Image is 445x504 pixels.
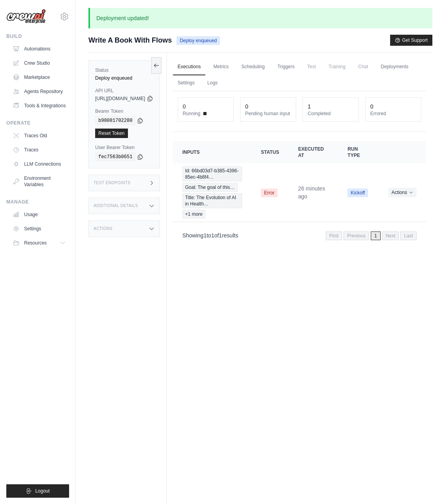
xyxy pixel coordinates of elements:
p: Deployment updated! [88,8,432,28]
th: Inputs [173,141,252,163]
span: Kickoff [347,189,368,197]
div: Deploy enqueued [95,75,153,81]
code: b98081702280 [95,116,135,125]
h3: Additional Details [94,203,138,208]
span: Training is not available until the deployment is complete [324,59,350,75]
nav: Pagination [173,225,426,245]
a: Logs [203,75,222,91]
span: Test [302,59,321,75]
span: [URL][DOMAIN_NAME] [95,95,145,102]
h3: Test Endpoints [94,181,131,185]
th: Status [252,141,289,163]
div: Manage [6,199,69,205]
span: Title: The Evolution of AI in Health… [182,193,242,208]
div: 0 [245,103,248,110]
button: Actions for execution [389,188,417,197]
a: Automations [9,43,69,55]
span: Resources [24,240,47,246]
span: 1 [203,232,207,239]
a: Metrics [208,59,233,75]
div: 0 [370,103,374,110]
span: Last [400,231,417,240]
span: Id: 66bd03d7-b385-4396-85ec-4b8f4… [182,166,242,181]
div: 0 [183,103,186,110]
a: Traces Old [9,129,69,142]
span: Chat is not available until the deployment is complete [353,59,373,75]
a: Settings [9,222,69,235]
a: Agents Repository [9,85,69,98]
span: Write A Book With Flows [88,35,172,46]
span: Next [382,231,399,240]
a: Usage [9,208,69,221]
label: Bearer Token [95,108,153,114]
button: Get Support [390,35,432,46]
button: Resources [9,237,69,249]
th: Run Type [338,141,379,163]
a: Deployments [376,59,413,75]
span: 1 [219,232,222,239]
a: Traces [9,144,69,156]
a: Marketplace [9,71,69,84]
span: Error [261,189,278,197]
dt: Pending human input [245,110,291,117]
a: View execution details for Id [182,166,242,218]
a: Executions [173,59,206,75]
div: 1 [308,103,311,110]
span: Deploy enqueued [176,36,220,45]
a: Triggers [272,59,299,75]
span: Previous [344,231,369,240]
span: Logout [35,488,50,494]
dt: Completed [308,110,353,117]
label: User Bearer Token [95,144,153,151]
a: Environment Variables [9,172,69,191]
label: API URL [95,88,153,94]
span: 1 [211,232,214,239]
a: Settings [173,75,199,91]
code: fec7563b0651 [95,152,135,162]
th: Executed at [289,141,338,163]
span: 1 [371,231,381,240]
span: First [326,231,342,240]
span: Goal: The goal of this… [182,183,238,192]
button: Logout [6,484,69,498]
label: Status [95,67,153,73]
dt: Errored [370,110,416,117]
span: +1 more [182,210,205,218]
p: Showing to of results [182,231,238,239]
a: Tools & Integrations [9,99,69,112]
a: Crew Studio [9,57,69,69]
section: Crew executions table [173,141,426,245]
img: Logo [6,9,46,24]
div: Build [6,33,69,39]
a: LLM Connections [9,158,69,170]
a: Reset Token [95,129,128,138]
time: September 29, 2025 at 14:48 MDT [298,185,325,200]
nav: Pagination [326,231,417,240]
h3: Actions [94,226,113,231]
span: Running [183,110,201,117]
a: Scheduling [237,59,269,75]
div: Operate [6,120,69,126]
